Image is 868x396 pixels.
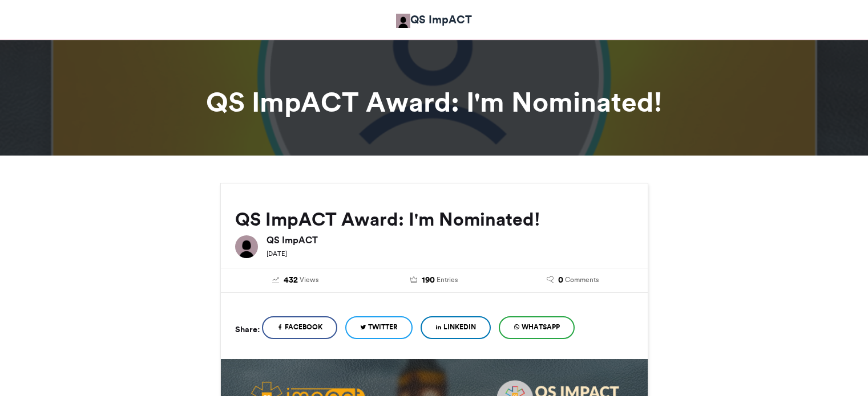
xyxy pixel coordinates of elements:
[235,274,357,287] a: 432 Views
[522,322,560,332] span: WhatsApp
[499,316,575,339] a: WhatsApp
[235,209,633,230] h2: QS ImpACT Award: I'm Nominated!
[396,14,410,28] img: QS ImpACT QS ImpACT
[300,275,318,285] span: Views
[373,274,495,287] a: 190 Entries
[565,275,599,285] span: Comments
[421,316,491,339] a: LinkedIn
[512,274,633,287] a: 0 Comments
[285,322,322,332] span: Facebook
[443,322,476,332] span: LinkedIn
[235,235,258,258] img: QS ImpACT
[345,316,413,339] a: Twitter
[558,274,563,287] span: 0
[284,274,298,287] span: 432
[262,316,337,339] a: Facebook
[368,322,398,332] span: Twitter
[422,274,435,287] span: 190
[437,275,458,285] span: Entries
[118,88,751,116] h1: QS ImpACT Award: I'm Nominated!
[267,235,633,244] h6: QS ImpACT
[396,11,472,28] a: QS ImpACT
[267,250,287,258] small: [DATE]
[235,322,260,337] h5: Share:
